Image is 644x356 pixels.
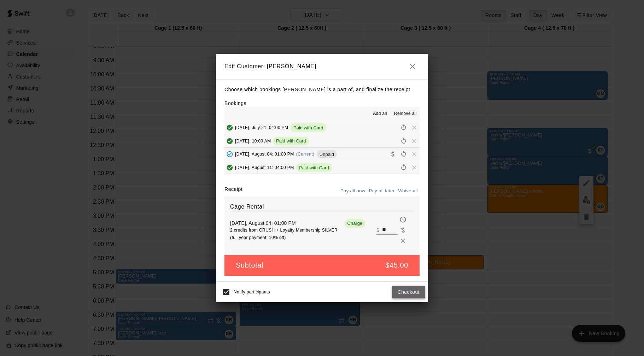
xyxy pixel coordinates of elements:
span: [DATE], July 21: 04:00 PM [235,125,288,130]
span: [DATE], August 11: 04:00 PM [235,165,294,170]
h5: Subtotal [236,261,263,270]
span: [DATE], August 04: 01:00 PM [235,152,294,157]
span: [DATE]: 10:00 AM [235,138,271,143]
span: Reschedule [398,138,409,143]
button: Added & Paid [224,122,235,133]
span: Waive payment [398,227,408,233]
button: Checkout [392,286,425,299]
span: Paid with Card [296,165,332,170]
p: Choose which bookings [PERSON_NAME] is a part of, and finalize the receipt [224,85,420,94]
span: Remove [409,165,420,170]
span: Charge [345,221,365,226]
span: Remove [409,138,420,143]
button: Added & Paid [224,162,235,173]
button: Waive all [396,186,420,197]
span: Remove [409,151,420,157]
button: Add all [369,108,391,119]
button: Added & Paid[DATE]: 10:00 AMPaid with CardRescheduleRemove [224,134,420,147]
span: Paid with Card [291,125,326,130]
span: Reschedule [398,151,409,157]
h5: $45.00 [385,261,408,270]
button: Added & Paid [224,136,235,146]
button: Pay all later [367,186,397,197]
button: Added - Collect Payment [224,149,235,159]
span: Unpaid [317,152,337,157]
span: Remove [409,125,420,130]
button: Added - Collect Payment[DATE], August 04: 01:00 PM(Current)UnpaidCollect paymentRescheduleRemove [224,148,420,161]
button: Remove [398,235,408,246]
span: Notify participants [234,290,270,294]
button: Added & Paid[DATE], July 21: 04:00 PMPaid with CardRescheduleRemove [224,121,420,134]
span: Add all [373,110,387,117]
span: Collect payment [388,151,398,157]
span: Pay later [398,216,408,222]
p: [DATE], August 04: 01:00 PM [230,220,342,227]
h2: Edit Customer: [PERSON_NAME] [216,54,428,79]
span: Reschedule [398,125,409,130]
label: Receipt [224,186,242,197]
span: Remove all [394,110,417,117]
h6: Cage Rental [230,202,414,211]
p: $ [376,227,379,234]
button: Remove all [391,108,420,119]
label: Bookings [224,100,246,106]
span: 2 credits from CRUSH + Loyalty Membership SILVER (full year payment: 10% off) [230,228,338,240]
span: Reschedule [398,165,409,170]
button: Added & Paid[DATE], August 11: 04:00 PMPaid with CardRescheduleRemove [224,161,420,174]
button: Pay all now [339,186,367,197]
span: Paid with Card [273,138,309,144]
span: (Current) [296,152,315,157]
